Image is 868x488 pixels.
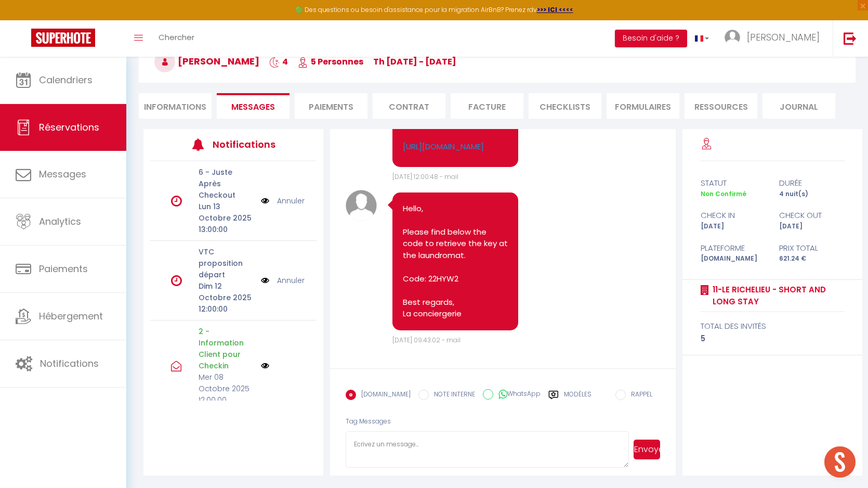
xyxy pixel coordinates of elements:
img: NO IMAGE [261,195,269,207]
p: VTC proposition départ [199,246,254,280]
div: total des invités [701,320,845,332]
div: durée [772,177,851,189]
div: Prix total [772,242,851,254]
span: [PERSON_NAME] [747,31,820,44]
span: [PERSON_NAME] [154,55,259,68]
p: Lun 13 Octobre 2025 13:00:00 [199,201,254,235]
div: [DOMAIN_NAME] [694,254,772,264]
div: Plateforme [694,242,772,254]
span: Notifications [40,357,99,370]
span: Analytics [39,215,81,228]
img: avatar.png [346,190,377,221]
span: Non Confirmé [701,189,746,198]
p: Mer 08 Octobre 2025 12:00:00 [199,371,254,406]
span: Paiements [39,262,88,275]
span: Hébergement [39,310,103,323]
span: [DATE] 12:00:48 - mail [392,172,458,181]
a: >>> ICI <<<< [537,5,573,14]
span: Réservations [39,121,99,134]
span: 5 Personnes [298,56,363,68]
span: Tag Messages [346,417,391,426]
pre: Hello, Please find below the code to retrieve the key at the laundromat. Code: 22HYW2 Best regard... [403,203,508,320]
div: 5 [701,332,845,345]
img: logout [844,32,857,45]
p: Dim 12 Octobre 2025 12:00:00 [199,280,254,315]
div: statut [694,177,772,189]
label: RAPPEL [626,390,652,401]
span: Calendriers [39,73,93,86]
li: Facture [451,93,523,119]
label: Modèles [564,390,591,408]
label: WhatsApp [493,389,541,401]
span: Chercher [159,32,194,43]
div: Ouvrir le chat [824,446,856,478]
h3: Notifications [213,133,282,156]
li: FORMULAIRES [607,93,679,119]
img: ... [725,30,740,45]
div: check in [694,209,772,222]
label: NOTE INTERNE [429,390,475,401]
img: Super Booking [31,29,95,47]
img: NO IMAGE [261,275,269,286]
a: 11-Le Richelieu - short and long stay [709,284,845,308]
span: Th [DATE] - [DATE] [373,56,456,68]
li: Informations [139,93,212,119]
img: NO IMAGE [261,362,269,370]
label: [DOMAIN_NAME] [356,390,411,401]
li: Ressources [685,93,757,119]
div: 4 nuit(s) [772,189,851,199]
div: 621.24 € [772,254,851,264]
div: [DATE] [772,222,851,232]
li: Journal [762,93,835,119]
button: Envoyer [634,440,660,459]
button: Besoin d'aide ? [615,30,687,47]
span: Messages [231,101,275,113]
a: [URL][DOMAIN_NAME] [403,141,484,152]
a: Annuler [277,275,305,286]
span: 4 [269,56,288,68]
a: Annuler [277,195,305,207]
div: [DATE] [694,222,772,232]
a: Chercher [151,20,202,57]
a: ... [PERSON_NAME] [717,20,833,57]
div: check out [772,209,851,222]
li: Contrat [373,93,445,119]
li: Paiements [295,93,367,119]
li: CHECKLISTS [529,93,601,119]
p: 2 - Information Client pour Checkin [199,326,254,371]
p: 6 - Juste Après Checkout [199,166,254,201]
span: Messages [39,168,86,181]
span: [DATE] 09:43:02 - mail [392,336,461,344]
